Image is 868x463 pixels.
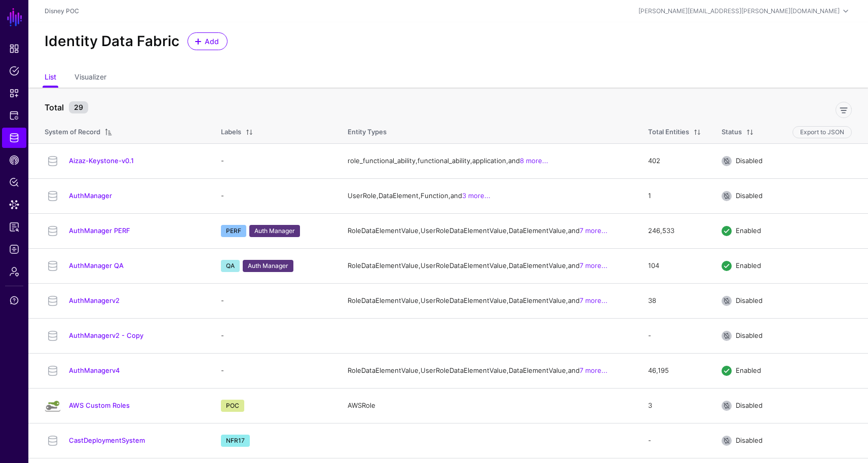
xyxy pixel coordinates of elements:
[2,261,26,282] a: Admin
[9,133,19,143] span: Identity Data Fabric
[736,401,763,409] span: Disabled
[638,7,840,16] div: [PERSON_NAME][EMAIL_ADDRESS][PERSON_NAME][DOMAIN_NAME]
[6,6,23,28] a: SGNL
[9,266,19,277] span: Admin
[736,331,763,339] span: Disabled
[792,126,852,138] button: Export to JSON
[736,191,763,200] span: Disabled
[2,61,26,81] a: Policies
[9,295,19,305] span: Support
[69,101,88,113] small: 29
[221,225,246,237] span: PERF
[348,128,387,136] span: Entity Types
[45,398,61,414] img: svg+xml;base64,PHN2ZyB3aWR0aD0iMzAwIiBoZWlnaHQ9IjMwMCIgdmlld0JveD0iMCAwIDMwMCAzMDAiIGZpbGw9Im5vbm...
[204,36,220,47] span: Add
[648,127,689,137] div: Total Entities
[187,32,228,50] a: Add
[69,157,134,165] a: Aizaz-Keystone-v0.1
[337,143,638,178] td: role_functional_ability, functional_ability, application, and
[638,353,711,388] td: 46,195
[221,435,250,447] span: NFR17
[736,366,761,374] span: Enabled
[2,128,26,148] a: Identity Data Fabric
[638,178,711,213] td: 1
[45,68,56,88] a: List
[69,366,120,374] a: AuthManagerv4
[337,388,638,423] td: AWSRole
[638,143,711,178] td: 402
[211,283,337,318] td: -
[638,318,711,353] td: -
[211,353,337,388] td: -
[462,191,490,200] a: 3 more...
[2,150,26,170] a: CAEP Hub
[74,68,106,88] a: Visualizer
[2,239,26,259] a: Logs
[211,143,337,178] td: -
[736,436,763,444] span: Disabled
[580,296,608,304] a: 7 more...
[69,261,124,269] a: AuthManager QA
[736,226,761,235] span: Enabled
[69,436,145,444] a: CastDeploymentSystem
[337,248,638,283] td: RoleDataElementValue, UserRoleDataElementValue, DataElementValue, and
[211,318,337,353] td: -
[638,248,711,283] td: 104
[9,88,19,98] span: Snippets
[722,127,742,137] div: Status
[69,331,143,339] a: AuthManagerv2 - Copy
[638,283,711,318] td: 38
[638,423,711,458] td: -
[520,157,548,165] a: 8 more...
[2,38,26,59] a: Dashboard
[337,353,638,388] td: RoleDataElementValue, UserRoleDataElementValue, DataElementValue, and
[9,44,19,54] span: Dashboard
[337,178,638,213] td: UserRole, DataElement, Function, and
[243,260,293,272] span: Auth Manager
[221,260,240,272] span: QA
[221,400,244,412] span: POC
[69,226,130,235] a: AuthManager PERF
[638,213,711,248] td: 246,533
[736,296,763,304] span: Disabled
[221,127,241,137] div: Labels
[9,222,19,232] span: Reports
[69,296,120,304] a: AuthManagerv2
[9,177,19,187] span: Policy Lens
[580,226,608,235] a: 7 more...
[2,195,26,215] a: Data Lens
[45,7,79,15] a: Disney POC
[9,110,19,121] span: Protected Systems
[337,283,638,318] td: RoleDataElementValue, UserRoleDataElementValue, DataElementValue, and
[211,178,337,213] td: -
[736,157,763,165] span: Disabled
[337,213,638,248] td: RoleDataElementValue, UserRoleDataElementValue, DataElementValue, and
[9,244,19,254] span: Logs
[2,105,26,126] a: Protected Systems
[45,33,179,50] h2: Identity Data Fabric
[45,102,64,112] strong: Total
[580,366,608,374] a: 7 more...
[736,261,761,269] span: Enabled
[638,388,711,423] td: 3
[45,127,100,137] div: System of Record
[2,172,26,192] a: Policy Lens
[9,155,19,165] span: CAEP Hub
[2,217,26,237] a: Reports
[69,191,112,200] a: AuthManager
[249,225,300,237] span: Auth Manager
[9,200,19,210] span: Data Lens
[69,401,130,409] a: AWS Custom Roles
[2,83,26,103] a: Snippets
[580,261,608,269] a: 7 more...
[9,66,19,76] span: Policies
